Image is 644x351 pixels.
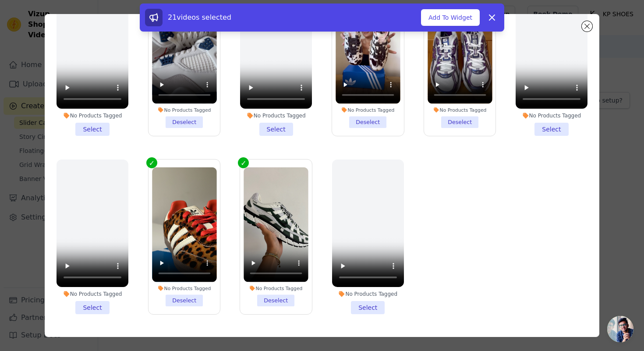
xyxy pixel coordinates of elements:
[57,112,128,119] div: No Products Tagged
[240,112,312,119] div: No Products Tagged
[516,112,587,119] div: No Products Tagged
[57,291,128,298] div: No Products Tagged
[152,285,216,291] div: No Products Tagged
[421,9,480,26] button: Add To Widget
[152,107,216,113] div: No Products Tagged
[168,13,231,21] span: 21 videos selected
[428,107,492,113] div: No Products Tagged
[332,291,404,298] div: No Products Tagged
[244,285,308,291] div: No Products Tagged
[607,316,633,342] div: Ouvrir le chat
[336,107,400,113] div: No Products Tagged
